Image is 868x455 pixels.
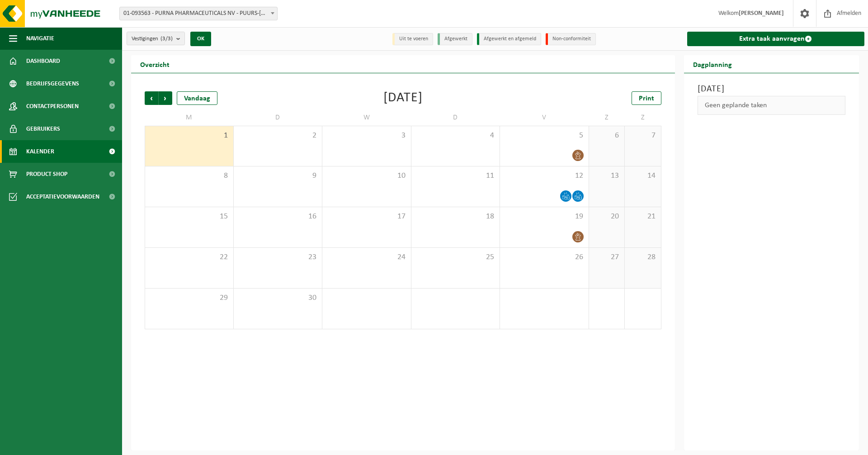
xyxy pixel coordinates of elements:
[505,171,584,181] span: 12
[416,212,495,222] span: 18
[150,171,229,181] span: 8
[505,212,584,222] span: 19
[327,252,406,262] span: 24
[322,109,411,126] td: W
[629,171,656,181] span: 14
[625,109,661,126] td: Z
[26,27,54,50] span: Navigatie
[177,91,217,105] div: Vandaag
[383,91,423,105] div: [DATE]
[238,293,318,303] span: 30
[190,32,211,46] button: OK
[684,55,741,73] h2: Dagplanning
[26,95,79,118] span: Contactpersonen
[150,293,229,303] span: 29
[26,118,60,140] span: Gebruikers
[327,131,406,141] span: 3
[26,140,54,163] span: Kalender
[159,91,172,105] span: Volgende
[594,171,620,181] span: 13
[150,252,229,262] span: 22
[120,7,277,20] span: 01-093563 - PURNA PHARMACEUTICALS NV - PUURS-SINT-AMANDS
[234,109,323,126] td: D
[145,91,158,105] span: Vorige
[639,95,654,102] span: Print
[416,252,495,262] span: 25
[127,32,185,45] button: Vestigingen(3/3)
[739,10,784,17] strong: [PERSON_NAME]
[238,171,318,181] span: 9
[160,36,173,42] count: (3/3)
[416,131,495,141] span: 4
[594,212,620,222] span: 20
[132,32,173,46] span: Vestigingen
[238,131,318,141] span: 2
[594,131,620,141] span: 6
[698,96,846,115] div: Geen geplande taken
[26,163,67,185] span: Product Shop
[26,50,60,72] span: Dashboard
[594,252,620,262] span: 27
[629,131,656,141] span: 7
[589,109,625,126] td: Z
[327,212,406,222] span: 17
[238,252,318,262] span: 23
[327,171,406,181] span: 10
[150,131,229,141] span: 1
[131,55,179,73] h2: Overzicht
[26,185,99,208] span: Acceptatievoorwaarden
[629,212,656,222] span: 21
[150,212,229,222] span: 15
[698,82,846,96] h3: [DATE]
[477,33,541,45] li: Afgewerkt en afgemeld
[500,109,589,126] td: V
[687,32,865,46] a: Extra taak aanvragen
[505,252,584,262] span: 26
[416,171,495,181] span: 11
[119,7,278,20] span: 01-093563 - PURNA PHARMACEUTICALS NV - PUURS-SINT-AMANDS
[546,33,596,45] li: Non-conformiteit
[629,252,656,262] span: 28
[505,131,584,141] span: 5
[26,72,79,95] span: Bedrijfsgegevens
[632,91,661,105] a: Print
[411,109,500,126] td: D
[145,109,234,126] td: M
[392,33,433,45] li: Uit te voeren
[438,33,472,45] li: Afgewerkt
[238,212,318,222] span: 16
